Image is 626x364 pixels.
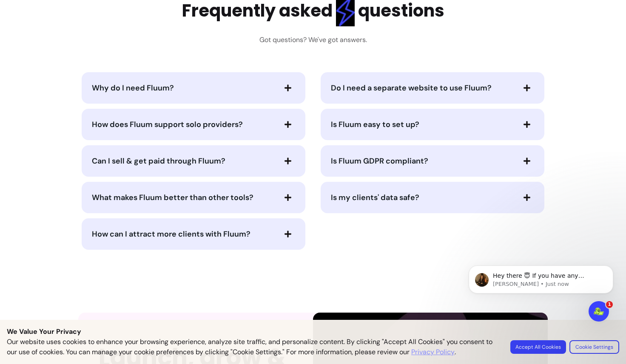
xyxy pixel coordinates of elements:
button: How does Fluum support solo providers? [92,117,295,132]
span: What makes Fluum better than other tools? [92,192,253,203]
iframe: Intercom notifications message [456,248,626,341]
button: Is my clients' data safe? [331,190,534,205]
span: Why do I need Fluum? [92,83,174,93]
span: 1 [606,301,613,308]
span: How does Fluum support solo providers? [92,119,243,130]
button: Do I need a separate website to use Fluum? [331,81,534,95]
span: Do I need a separate website to use Fluum? [331,83,492,93]
iframe: Intercom live chat [589,301,609,322]
button: Accept All Cookies [510,340,566,354]
p: Our website uses cookies to enhance your browsing experience, analyze site traffic, and personali... [7,337,500,357]
button: Is Fluum GDPR compliant? [331,154,534,168]
p: We Value Your Privacy [7,327,619,337]
span: Is Fluum easy to set up? [331,119,419,130]
button: What makes Fluum better than other tools? [92,190,295,205]
span: Can I sell & get paid through Fluum? [92,156,225,166]
h3: Got questions? We've got answers. [259,35,367,45]
span: Is Fluum GDPR compliant? [331,156,428,166]
button: Is Fluum easy to set up? [331,117,534,132]
span: Is my clients' data safe? [331,192,419,203]
button: Can I sell & get paid through Fluum? [92,154,295,168]
span: How can I attract more clients with Fluum? [92,229,250,239]
button: How can I attract more clients with Fluum? [92,227,295,241]
button: Cookie Settings [569,340,619,354]
a: Privacy Policy [411,347,455,357]
button: Why do I need Fluum? [92,81,295,95]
